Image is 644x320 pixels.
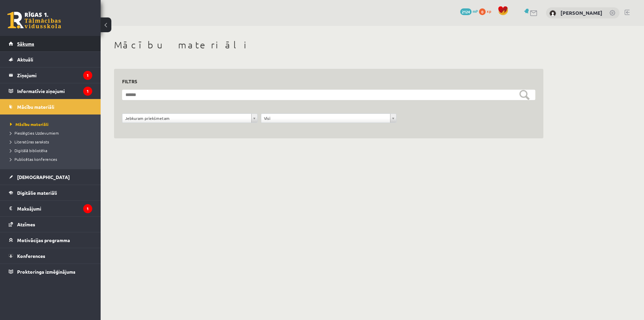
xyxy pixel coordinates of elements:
[114,39,543,51] h1: Mācību materiāli
[479,8,494,14] a: 0 xp
[83,204,92,213] i: 1
[264,114,387,123] span: Visi
[83,71,92,80] i: 1
[10,147,94,153] a: Digitālā bibliotēka
[122,77,527,86] h3: Filtrs
[10,148,47,153] span: Digitālā bibliotēka
[479,8,486,15] span: 0
[17,56,33,62] span: Aktuāli
[10,139,94,145] a: Literatūras saraksts
[122,114,257,123] a: Jebkuram priekšmetam
[17,269,75,275] span: Proktoringa izmēģinājums
[487,8,491,14] span: xp
[473,8,478,14] span: mP
[10,121,94,127] a: Mācību materiāli
[10,130,94,136] a: Pieslēgties Uzdevumiem
[17,67,92,83] legend: Ziņojumi
[9,248,92,264] a: Konferences
[460,8,472,15] span: 2124
[9,169,92,185] a: [DEMOGRAPHIC_DATA]
[125,114,249,123] span: Jebkuram priekšmetam
[10,122,49,127] span: Mācību materiāli
[17,237,70,243] span: Motivācijas programma
[549,10,556,17] img: Enija Kristiāna Mezīte
[9,36,92,51] a: Sākums
[9,52,92,67] a: Aktuāli
[17,221,35,227] span: Atzīmes
[17,104,54,110] span: Mācību materiāli
[9,83,92,99] a: Informatīvie ziņojumi1
[560,9,602,16] a: [PERSON_NAME]
[10,156,57,162] span: Publicētas konferences
[9,99,92,115] a: Mācību materiāli
[9,232,92,248] a: Motivācijas programma
[17,83,92,99] legend: Informatīvie ziņojumi
[83,87,92,96] i: 1
[10,130,59,136] span: Pieslēgties Uzdevumiem
[9,185,92,200] a: Digitālie materiāli
[17,190,57,196] span: Digitālie materiāli
[10,156,94,162] a: Publicētas konferences
[17,253,45,259] span: Konferences
[10,139,49,144] span: Literatūras saraksts
[17,174,70,180] span: [DEMOGRAPHIC_DATA]
[7,12,61,29] a: Rīgas 1. Tālmācības vidusskola
[9,264,92,279] a: Proktoringa izmēģinājums
[9,67,92,83] a: Ziņojumi1
[17,201,92,216] legend: Maksājumi
[460,8,478,14] a: 2124 mP
[17,41,34,47] span: Sākums
[9,201,92,216] a: Maksājumi1
[261,114,396,123] a: Visi
[9,217,92,232] a: Atzīmes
